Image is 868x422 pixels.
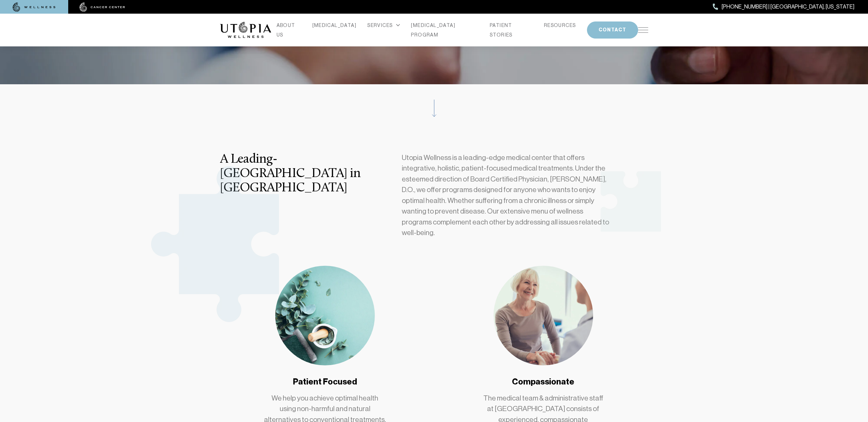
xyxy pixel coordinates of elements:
a: ABOUT US [277,20,301,40]
a: PATIENT STORIES [490,20,533,40]
img: Patient Focused [275,266,375,365]
p: Utopia Wellness is a leading-edge medical center that offers integrative, holistic, patient-focus... [402,152,613,238]
img: decoration [151,166,279,322]
a: [MEDICAL_DATA] [312,20,357,30]
span: [PHONE_NUMBER] | [GEOGRAPHIC_DATA], [US_STATE] [722,2,854,11]
button: CONTACT [587,21,638,39]
img: decoration [601,171,661,232]
h3: A Leading-[GEOGRAPHIC_DATA] in [GEOGRAPHIC_DATA] [220,152,379,196]
a: RESOURCES [544,20,576,30]
img: Compassionate [494,266,593,365]
h4: Compassionate [512,376,574,388]
a: [PHONE_NUMBER] | [GEOGRAPHIC_DATA], [US_STATE] [713,2,854,11]
a: [MEDICAL_DATA] PROGRAM [411,20,479,40]
img: icon-hamburger [638,27,648,33]
img: cancer center [79,2,125,12]
div: SERVICES [367,20,400,30]
img: logo [220,22,271,38]
img: wellness [13,2,56,12]
h4: Patient Focused [293,376,357,388]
